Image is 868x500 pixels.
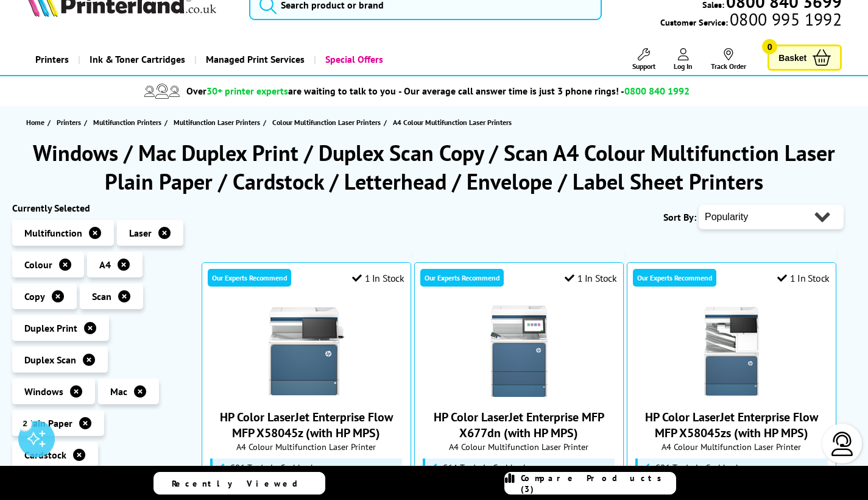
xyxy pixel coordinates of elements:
[674,48,693,71] a: Log In
[26,116,48,129] a: Home
[206,85,288,97] span: 30+ printer experts
[12,138,856,196] h1: Windows / Mac Duplex Print / Duplex Scan Copy / Scan A4 Colour Multifunction Laser Plain Paper / ...
[686,305,777,397] img: HP Color LaserJet Enterprise Flow MFP X58045zs (with HP MPS)
[633,269,716,287] div: Our Experts Recommend
[314,44,392,75] a: Special Offers
[686,387,777,399] a: HP Color LaserJet Enterprise Flow MFP X58045zs (with HP MPS)
[90,44,185,75] span: Ink & Toner Cartridges
[777,272,830,284] div: 1 In Stock
[174,116,260,129] span: Multifunction Laser Printers
[632,48,655,71] a: Support
[12,202,189,214] div: Currently Selected
[261,305,352,397] img: HP Color LaserJet Enterprise Flow MFP X58045z (with HP MPS)
[220,409,393,441] a: HP Color LaserJet Enterprise Flow MFP X58045z (with HP MPS)
[352,272,404,284] div: 1 In Stock
[711,48,746,71] a: Track Order
[421,441,617,452] span: A4 Colour Multifunction Laser Printer
[24,227,82,239] span: Multifunction
[129,227,152,239] span: Laser
[632,62,655,71] span: Support
[230,463,315,473] span: £86 Trade-in Cashback
[99,259,111,271] span: A4
[24,290,45,302] span: Copy
[655,463,740,473] span: £86 Trade-in Cashback
[208,269,291,287] div: Our Experts Recommend
[18,416,32,430] div: 2
[660,13,842,28] span: Customer Service:
[398,85,690,97] span: - Our average call answer time is just 3 phone rings! -
[443,463,528,473] span: £64 Trade-in Cashback
[24,259,52,271] span: Colour
[830,432,855,456] img: user-headset-light.svg
[194,44,314,75] a: Managed Print Services
[473,305,565,397] img: HP Color LaserJet Enterprise MFP X677dn (with HP MPS)
[645,409,818,441] a: HP Color LaserJet Enterprise Flow MFP X58045zs (with HP MPS)
[624,85,690,97] span: 0800 840 1992
[473,387,565,399] a: HP Color LaserJet Enterprise MFP X677dn (with HP MPS)
[521,473,676,495] span: Compare Products (3)
[261,387,352,399] a: HP Color LaserJet Enterprise Flow MFP X58045z (with HP MPS)
[78,44,194,75] a: Ink & Toner Cartridges
[153,472,325,495] a: Recently Viewed
[26,44,78,75] a: Printers
[778,49,806,66] span: Basket
[728,13,842,25] span: 0800 995 1992
[172,478,310,489] span: Recently Viewed
[24,322,77,334] span: Duplex Print
[57,116,84,129] a: Printers
[57,116,81,129] span: Printers
[762,39,777,54] span: 0
[674,62,693,71] span: Log In
[767,45,842,71] a: Basket 0
[565,272,617,284] div: 1 In Stock
[92,290,111,302] span: Scan
[24,354,76,366] span: Duplex Scan
[24,417,72,429] span: Plain Paper
[272,116,381,129] span: Colour Multifunction Laser Printers
[186,85,396,97] span: Over are waiting to talk to you
[208,441,404,452] span: A4 Colour Multifunction Laser Printer
[663,211,696,223] span: Sort By:
[93,116,164,129] a: Multifunction Printers
[272,116,384,129] a: Colour Multifunction Laser Printers
[633,441,830,452] span: A4 Colour Multifunction Laser Printer
[174,116,263,129] a: Multifunction Laser Printers
[93,116,161,129] span: Multifunction Printers
[393,118,512,127] span: A4 Colour Multifunction Laser Printers
[420,269,504,287] div: Our Experts Recommend
[434,409,604,441] a: HP Color LaserJet Enterprise MFP X677dn (with HP MPS)
[24,385,63,398] span: Windows
[110,385,127,398] span: Mac
[504,472,676,495] a: Compare Products (3)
